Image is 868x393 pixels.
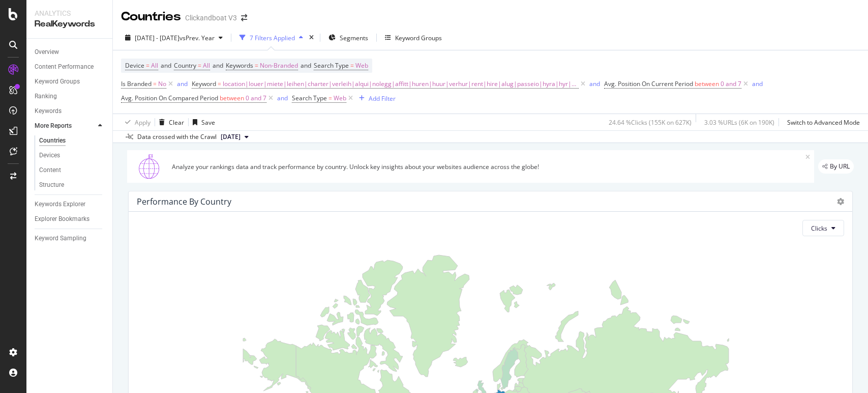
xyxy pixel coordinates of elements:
[161,61,171,70] span: and
[201,118,215,127] div: Save
[334,91,346,105] span: Web
[277,93,288,103] button: and
[235,30,307,46] button: 7 Filters Applied
[35,121,72,131] div: More Reports
[369,94,396,103] div: Add Filter
[260,59,298,73] span: Non-Branded
[35,106,105,117] a: Keywords
[137,132,217,142] div: Data crossed with the Crawl
[314,61,349,70] span: Search Type
[752,79,763,88] div: and
[169,118,184,127] div: Clear
[218,79,221,88] span: =
[35,47,105,58] a: Overview
[589,79,600,88] div: and
[350,61,354,70] span: =
[787,118,860,127] div: Switch to Advanced Mode
[811,224,827,233] span: Clicks
[35,106,62,117] div: Keywords
[830,163,850,170] span: By URL
[35,214,105,224] a: Explorer Bookmarks
[172,162,805,171] div: Analyze your rankings data and track performance by country. Unlock key insights about your websi...
[35,18,104,30] div: RealKeywords
[135,34,179,42] span: [DATE] - [DATE]
[179,34,215,42] span: vs Prev. Year
[213,61,223,70] span: and
[324,30,372,46] button: Segments
[137,196,231,207] div: Performance by country
[223,77,579,91] span: location|louer|miete|leihen|charter|verleih|alqui|nolegg|affitt|huren|huur|verhur|rent|hire|alug|...
[695,79,719,88] span: between
[250,34,295,42] div: 7 Filters Applied
[151,59,158,73] span: All
[35,233,86,244] div: Keyword Sampling
[241,14,247,21] div: arrow-right-arrow-left
[39,150,105,161] a: Devices
[39,150,60,161] div: Devices
[221,132,241,142] span: 2024 Jul. 30th
[609,118,692,127] div: 24.64 % Clicks ( 155K on 627K )
[802,220,844,236] button: Clicks
[217,131,253,143] button: [DATE]
[35,62,94,72] div: Content Performance
[198,61,201,70] span: =
[39,135,66,146] div: Countries
[355,59,368,73] span: Web
[121,79,152,88] span: Is Branded
[174,61,196,70] span: Country
[121,114,151,130] button: Apply
[35,121,95,131] a: More Reports
[135,118,151,127] div: Apply
[39,165,61,176] div: Content
[121,30,227,46] button: [DATE] - [DATE]vsPrev. Year
[818,159,854,174] div: legacy label
[35,214,89,224] div: Explorer Bookmarks
[35,8,104,18] div: Analytics
[121,8,181,25] div: Countries
[328,94,332,102] span: =
[255,61,258,70] span: =
[752,79,763,89] button: and
[39,180,105,190] a: Structure
[381,30,446,46] button: Keyword Groups
[355,92,396,104] button: Add Filter
[246,91,266,105] span: 0 and 7
[307,33,316,43] div: times
[203,59,210,73] span: All
[155,114,184,130] button: Clear
[35,91,105,102] a: Ranking
[292,94,327,102] span: Search Type
[39,180,64,190] div: Structure
[158,77,166,91] span: No
[783,114,860,130] button: Switch to Advanced Mode
[833,358,858,383] iframe: Intercom live chat
[121,94,218,102] span: Avg. Position On Compared Period
[35,76,105,87] a: Keyword Groups
[192,79,216,88] span: Keyword
[185,13,237,23] div: Clickandboat V3
[226,61,253,70] span: Keywords
[189,114,215,130] button: Save
[35,199,105,210] a: Keywords Explorer
[721,77,741,91] span: 0 and 7
[704,118,774,127] div: 3.03 % URLs ( 6K on 190K )
[153,79,157,88] span: =
[146,61,149,70] span: =
[35,199,85,210] div: Keywords Explorer
[220,94,244,102] span: between
[125,61,144,70] span: Device
[35,91,57,102] div: Ranking
[340,34,368,42] span: Segments
[301,61,311,70] span: and
[39,135,105,146] a: Countries
[604,79,693,88] span: Avg. Position On Current Period
[35,47,59,58] div: Overview
[177,79,188,88] div: and
[589,79,600,89] button: and
[35,62,105,72] a: Content Performance
[177,79,188,89] button: and
[35,233,105,244] a: Keyword Sampling
[131,154,168,179] img: 1GusSBFZZAnHA7zLEg47bDqG2kt9RcmYEu+aKkSRu3AaxSDZ9X71ELQjEAcnUZcSIrNMcgw9IrD2IJjLV5mxQSv0LGqQkmPZE...
[39,165,105,176] a: Content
